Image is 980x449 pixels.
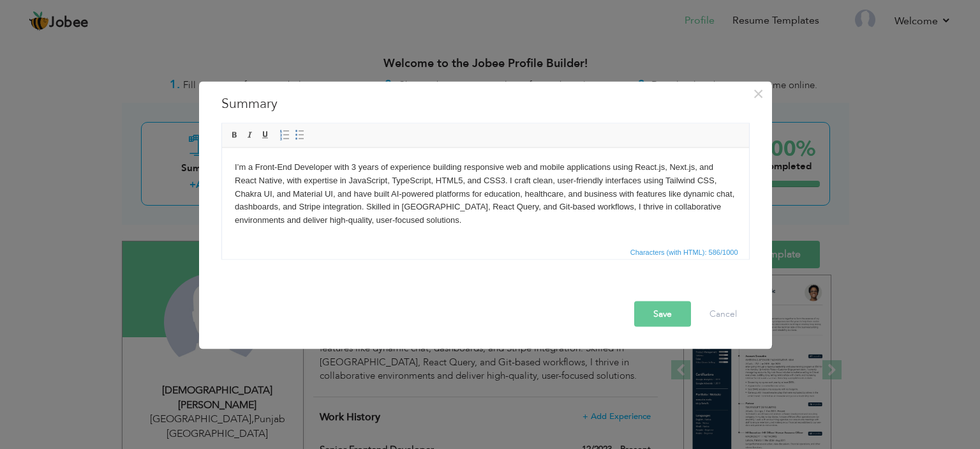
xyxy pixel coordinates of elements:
span: × [753,82,764,105]
iframe: Rich Text Editor, summaryEditor [222,148,749,243]
a: Bold [228,128,242,142]
a: Italic [243,128,257,142]
div: Statistics [628,246,742,257]
button: Cancel [697,301,750,326]
a: Insert/Remove Bulleted List [293,128,307,142]
a: Insert/Remove Numbered List [278,128,292,142]
button: Close [748,83,769,103]
button: Save [634,301,691,326]
a: Underline [258,128,272,142]
span: Characters (with HTML): 586/1000 [628,246,741,257]
h3: Summary [221,94,750,113]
